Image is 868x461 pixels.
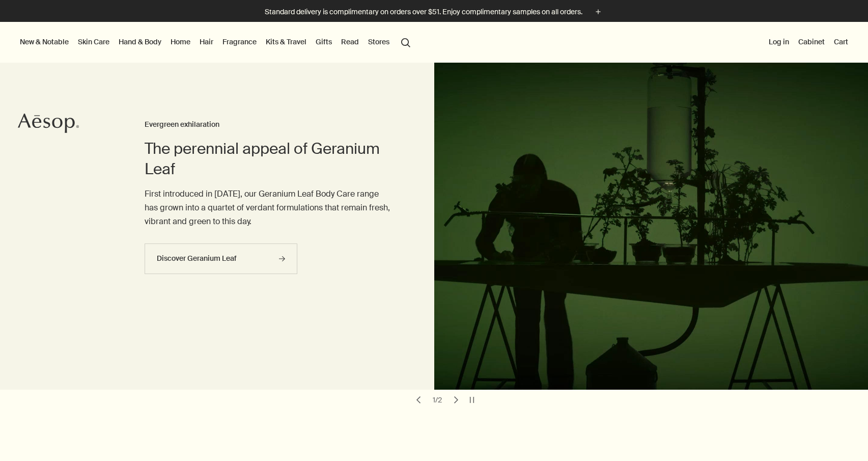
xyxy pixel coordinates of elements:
a: Read [339,35,361,48]
button: pause [465,393,479,407]
a: Home [169,35,192,48]
nav: primary [18,22,415,63]
a: Gifts [314,35,334,48]
button: previous slide [411,393,426,407]
a: Hair [198,35,215,48]
h2: The perennial appeal of Geranium Leaf [145,139,393,179]
button: Log in [767,35,791,48]
a: Aesop [18,113,79,136]
button: Standard delivery is complimentary on orders over $51. Enjoy complimentary samples on all orders. [265,6,604,18]
p: Standard delivery is complimentary on orders over $51. Enjoy complimentary samples on all orders. [265,7,582,17]
a: Cabinet [796,35,827,48]
svg: Aesop [18,113,79,133]
nav: supplementary [767,22,850,63]
a: Skin Care [76,35,111,48]
button: next slide [449,393,463,407]
button: Stores [366,35,391,48]
a: Discover Geranium Leaf [145,243,297,274]
p: First introduced in [DATE], our Geranium Leaf Body Care range has grown into a quartet of verdant... [145,187,393,229]
div: 1 / 2 [430,395,445,404]
button: Open search [397,32,415,51]
a: Fragrance [220,35,259,48]
button: New & Notable [18,35,71,48]
h3: Evergreen exhilaration [145,119,393,131]
a: Hand & Body [117,35,163,48]
button: Cart [832,35,850,48]
a: Kits & Travel [264,35,309,48]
